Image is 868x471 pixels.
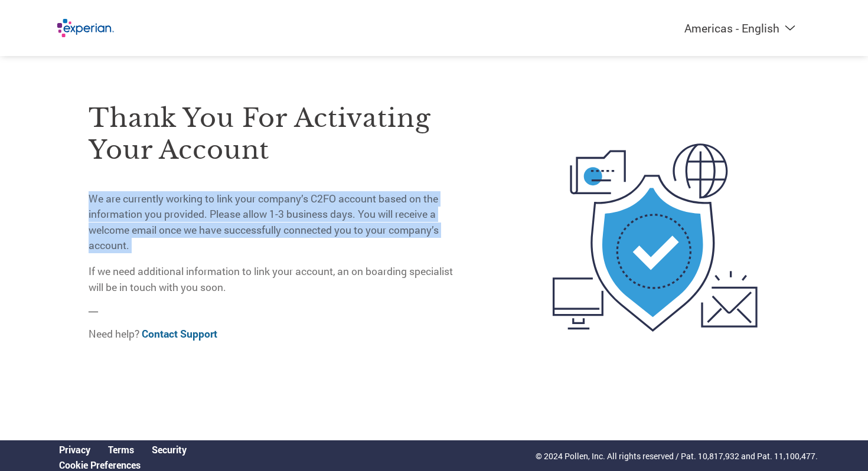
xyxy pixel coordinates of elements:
div: — [89,77,462,352]
a: Terms [108,443,134,456]
img: Experian [50,12,119,44]
p: © 2024 Pollen, Inc. All rights reserved / Pat. 10,817,932 and Pat. 11,100,477. [536,450,818,462]
img: activated [531,77,779,398]
p: Need help? [89,326,462,342]
p: We are currently working to link your company’s C2FO account based on the information you provide... [89,191,462,254]
p: If we need additional information to link your account, an on boarding specialist will be in touc... [89,264,462,295]
a: Contact Support [142,327,217,341]
a: Privacy [59,443,90,456]
a: Cookie Preferences, opens a dedicated popup modal window [59,459,141,471]
div: Open Cookie Preferences Modal [50,459,195,471]
h3: Thank you for activating your account [89,102,462,166]
a: Security [152,443,187,456]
